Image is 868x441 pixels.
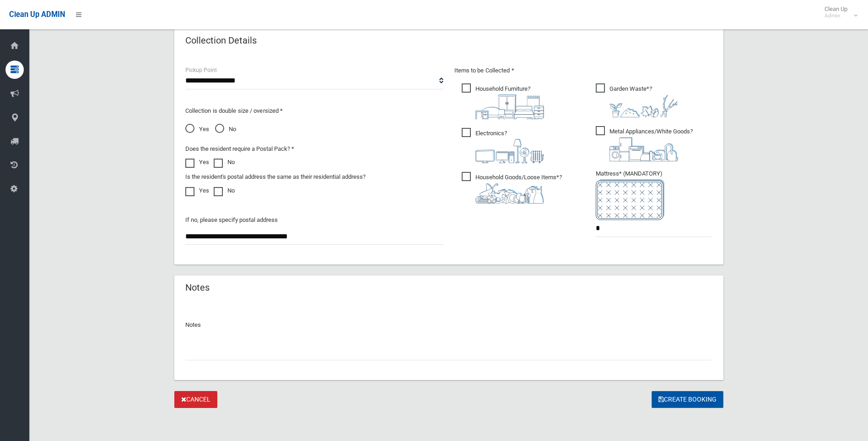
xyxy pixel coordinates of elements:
p: Collection is double size / oversized * [185,105,443,116]
img: b13cc3517677393f34c0a387616ef184.png [475,183,544,204]
label: Yes [185,185,209,196]
label: Is the resident's postal address the same as their residential address? [185,171,366,182]
span: No [215,124,236,135]
button: Create Booking [652,391,723,408]
img: 4fd8a5c772b2c999c83690221e5242e0.png [609,94,678,117]
span: Mattress* (MANDATORY) [596,170,712,220]
span: Yes [185,124,209,135]
img: aa9efdbe659d29b613fca23ba79d85cb.png [475,94,544,119]
small: Admin [825,12,847,19]
label: No [214,185,235,196]
header: Collection Details [174,32,268,50]
span: Metal Appliances/White Goods [596,126,693,161]
i: ? [475,85,544,119]
span: Household Goods/Loose Items* [462,172,562,204]
label: Yes [185,157,209,168]
header: Notes [174,279,221,297]
i: ? [609,128,693,161]
i: ? [475,130,544,163]
img: 36c1b0289cb1767239cdd3de9e694f19.png [609,137,678,161]
span: Garden Waste* [596,83,678,117]
a: Cancel [174,391,217,408]
i: ? [609,85,678,117]
label: Does the resident require a Postal Pack? * [185,143,294,154]
p: Items to be Collected * [454,65,712,76]
label: No [214,157,235,168]
label: If no, please specify postal address [185,215,278,226]
p: Notes [185,320,712,331]
span: Electronics [462,128,544,163]
img: e7408bece873d2c1783593a074e5cb2f.png [596,179,664,220]
img: 394712a680b73dbc3d2a6a3a7ffe5a07.png [475,139,544,163]
i: ? [475,174,562,204]
span: Clean Up ADMIN [9,10,65,19]
span: Household Furniture [462,83,544,119]
span: Clean Up [820,6,857,19]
